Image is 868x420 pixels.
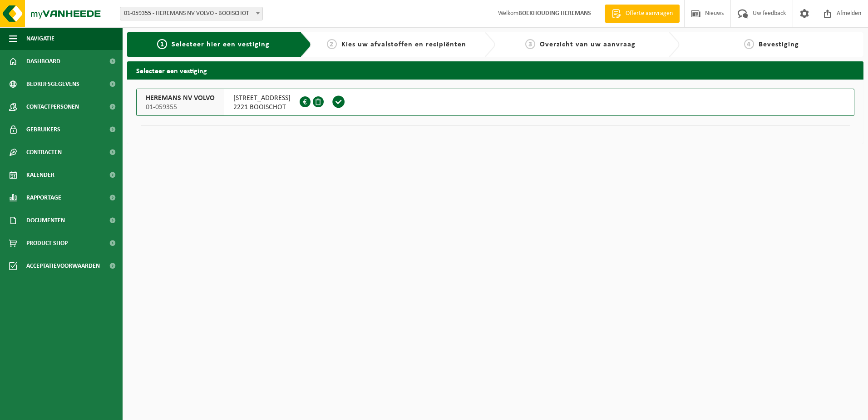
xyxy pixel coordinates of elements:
[26,186,61,209] span: Rapportage
[623,9,675,18] span: Offerte aanvragen
[136,89,854,116] button: HEREMANS NV VOLVO 01-059355 [STREET_ADDRESS]2221 BOOISCHOT
[605,5,680,23] a: Offerte aanvragen
[26,27,54,50] span: Navigatie
[540,41,636,48] span: Overzicht van uw aanvraag
[26,141,62,164] span: Contracten
[744,39,754,49] span: 4
[172,41,270,48] span: Selecteer hier een vestiging
[26,164,54,186] span: Kalender
[120,7,263,20] span: 01-059355 - HEREMANS NV VOLVO - BOOISCHOT
[120,7,262,20] span: 01-059355 - HEREMANS NV VOLVO - BOOISCHOT
[26,255,100,277] span: Acceptatievoorwaarden
[327,39,337,49] span: 2
[518,10,591,17] strong: BOEKHOUDING HEREMANS
[146,94,215,103] span: HEREMANS NV VOLVO
[127,61,863,79] h2: Selecteer een vestiging
[26,118,60,141] span: Gebruikers
[759,41,799,48] span: Bevestiging
[157,39,167,49] span: 1
[26,73,79,95] span: Bedrijfsgegevens
[26,95,79,118] span: Contactpersonen
[525,39,535,49] span: 3
[146,103,215,112] span: 01-059355
[26,209,65,232] span: Documenten
[341,41,466,48] span: Kies uw afvalstoffen en recipiënten
[233,103,291,112] span: 2221 BOOISCHOT
[26,50,60,73] span: Dashboard
[26,232,68,255] span: Product Shop
[233,94,291,103] span: [STREET_ADDRESS]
